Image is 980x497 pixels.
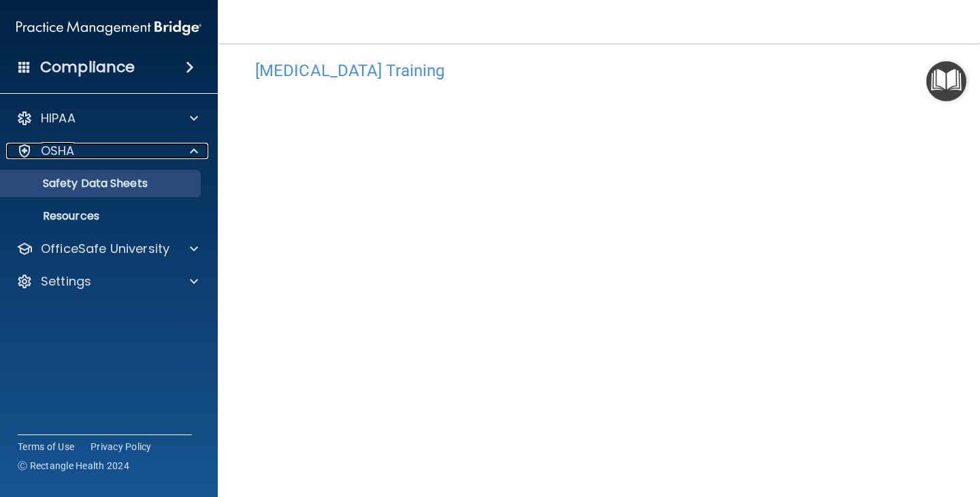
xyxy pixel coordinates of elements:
a: OfficeSafe University [16,241,198,257]
p: OSHA [41,143,75,159]
a: Terms of Use [18,440,74,453]
img: PMB logo [16,14,201,41]
iframe: Drift Widget Chat Controller [912,409,964,461]
a: Privacy Policy [91,440,152,453]
a: OSHA [16,143,198,159]
button: Open Resource Center [926,61,966,101]
a: Settings [16,273,198,290]
a: HIPAA [16,110,198,126]
p: HIPAA [41,110,76,126]
h4: [MEDICAL_DATA] Training [255,62,943,80]
p: OfficeSafe University [41,241,169,257]
span: Ⓒ Rectangle Health 2024 [18,459,129,473]
p: Safety Data Sheets [9,177,195,190]
p: Settings [41,273,91,290]
p: Resources [9,209,195,223]
h4: Compliance [40,58,135,77]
